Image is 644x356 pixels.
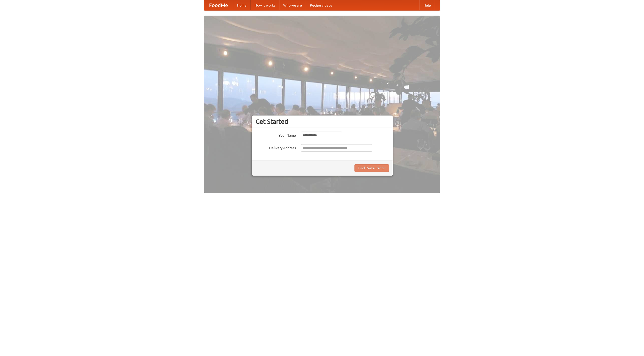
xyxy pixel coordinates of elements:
label: Delivery Address [256,144,296,150]
h3: Get Started [256,118,389,125]
a: Home [233,0,251,10]
a: How it works [251,0,279,10]
a: Who we are [279,0,306,10]
button: Find Restaurants! [354,164,389,172]
a: FoodMe [204,0,233,10]
a: Recipe videos [306,0,336,10]
a: Help [419,0,435,10]
label: Your Name [256,132,296,138]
